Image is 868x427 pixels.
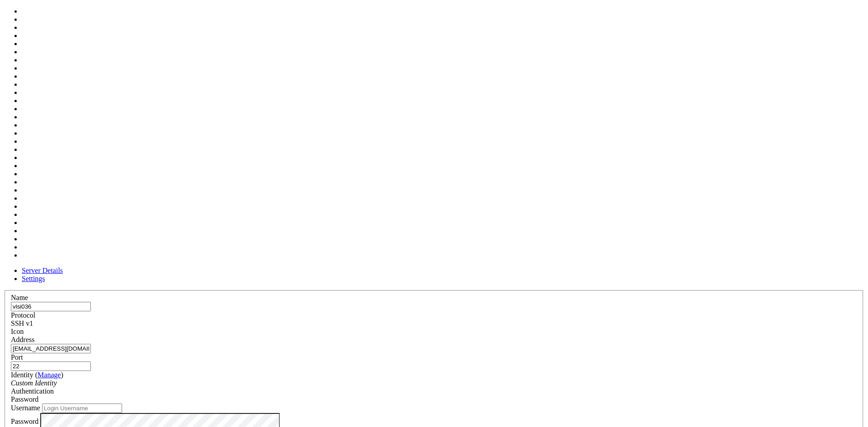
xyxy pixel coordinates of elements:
label: Name [11,294,28,301]
label: Icon [11,328,24,335]
label: Authentication [11,387,54,395]
input: Host Name or IP [11,344,91,353]
span: ( ) [35,371,63,379]
a: Server Details [22,267,63,274]
label: Protocol [11,311,35,319]
label: Password [11,417,38,425]
label: Username [11,404,40,412]
a: Settings [22,275,45,282]
span: SSH v1 [11,319,33,327]
label: Address [11,336,34,343]
label: Identity [11,371,63,379]
span: Password [11,395,38,403]
label: Port [11,353,23,361]
a: Manage [38,371,61,379]
i: Custom Identity [11,379,57,387]
input: Server Name [11,302,91,311]
div: Password [11,395,857,404]
input: Login Username [42,404,122,413]
input: Port Number [11,361,91,371]
div: SSH v1 [11,319,857,328]
div: Custom Identity [11,379,857,387]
